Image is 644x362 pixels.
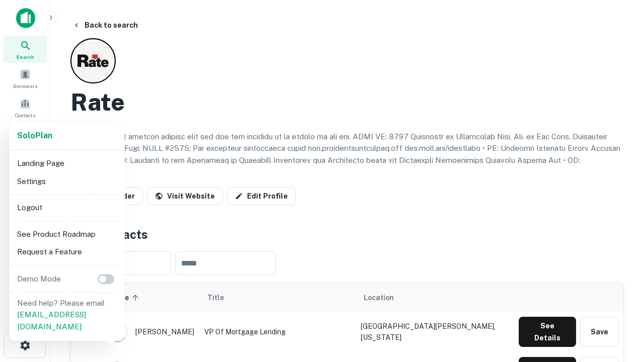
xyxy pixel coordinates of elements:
li: Landing Page [13,154,121,172]
iframe: Chat Widget [594,282,644,330]
li: Settings [13,172,121,191]
strong: Solo Plan [17,131,52,140]
li: Logout [13,199,121,217]
li: Request a Feature [13,243,121,261]
li: See Product Roadmap [13,225,121,243]
a: SoloPlan [17,130,52,142]
p: Demo Mode [13,273,65,285]
a: [EMAIL_ADDRESS][DOMAIN_NAME] [17,310,86,331]
p: Need help? Please email [17,297,117,333]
